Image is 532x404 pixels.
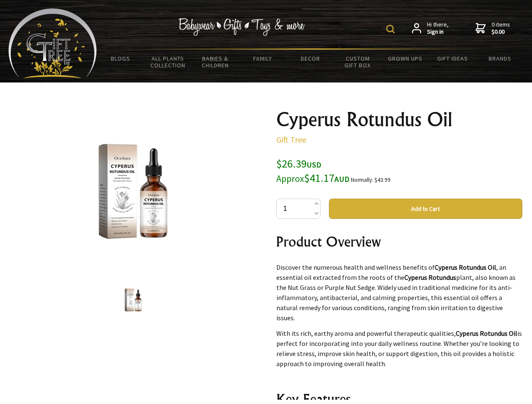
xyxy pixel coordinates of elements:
[276,262,522,323] p: Discover the numerous health and wellness benefits of , an essential oil extracted from the roots...
[239,50,287,67] a: Family
[386,25,395,33] img: product search
[492,28,510,36] strong: $0.00
[429,50,476,67] a: Gift Ideas
[276,231,522,252] h2: Product Overview
[412,21,449,36] a: Hi there,Sign in
[276,109,522,130] h1: Cyperus Rotundus Oil
[97,50,144,67] a: BLOGS
[351,176,390,183] small: Normally: $43.99
[334,50,382,74] a: Custom Gift Box
[67,126,199,257] img: Cyperus Rotundus Oil
[476,50,524,67] a: Brands
[427,28,449,36] strong: Sign in
[117,284,149,316] img: Cyperus Rotundus Oil
[476,21,510,36] a: 0 items$0.00
[8,8,97,78] img: Babyware - Gifts - Toys and more...
[381,50,429,67] a: Grown Ups
[286,50,334,67] a: Decor
[427,21,449,36] span: Hi there,
[276,328,522,369] p: With its rich, earthy aroma and powerful therapeutic qualities, is perfect for incorporating into...
[276,173,304,184] small: Approx
[276,134,306,145] a: Gift Tree
[144,50,192,74] a: All Plants Collection
[329,199,522,219] button: Add to Cart
[492,21,510,36] span: 0 items
[276,157,350,185] span: $26.39 $41.17
[404,273,456,282] strong: Cyperus Rotundus
[456,329,517,338] strong: Cyperus Rotundus Oil
[435,263,496,271] strong: Cyperus Rotundus Oil
[179,18,305,36] img: Babywear - Gifts - Toys & more
[334,174,350,184] span: AUD
[192,50,239,74] a: Babies & Children
[307,160,321,170] span: USD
